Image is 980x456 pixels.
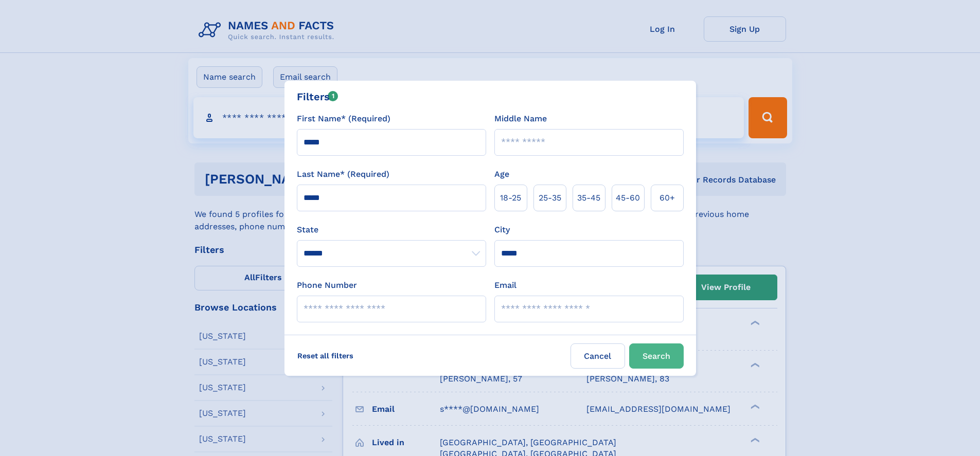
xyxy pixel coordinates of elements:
[297,89,338,104] div: Filters
[629,343,684,369] button: Search
[494,224,510,236] label: City
[660,192,675,204] span: 60+
[291,343,360,368] label: Reset all filters
[297,279,357,291] label: Phone Number
[297,168,389,180] label: Last Name* (Required)
[297,224,486,236] label: State
[616,192,640,204] span: 45‑60
[577,192,600,204] span: 35‑45
[297,113,390,125] label: First Name* (Required)
[500,192,521,204] span: 18‑25
[571,343,625,369] label: Cancel
[494,279,516,291] label: Email
[494,113,547,125] label: Middle Name
[539,192,561,204] span: 25‑35
[494,168,509,180] label: Age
